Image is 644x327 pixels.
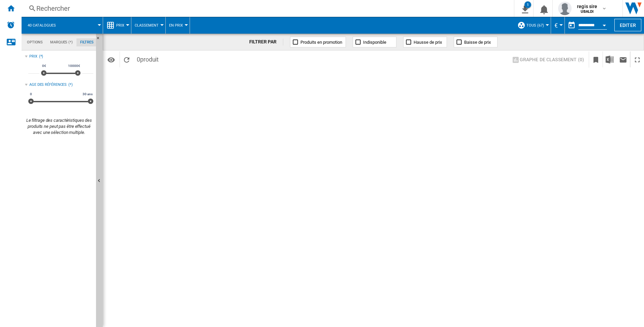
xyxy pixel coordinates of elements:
button: € [554,17,561,34]
button: Indisponible [353,37,396,47]
div: Rechercher [36,4,496,13]
b: UBALDI [581,9,593,14]
span: 0 [133,51,162,66]
md-tab-item: Filtres [76,38,97,46]
md-menu: Currency [551,17,565,34]
button: En Prix [169,17,186,34]
span: regis sire [577,3,597,10]
button: 40 catalogues [28,17,63,34]
span: € [554,22,558,29]
button: Open calendar [598,18,610,30]
button: Graphe de classement (0) [510,53,586,66]
div: 1 [524,1,531,8]
span: En Prix [169,23,183,28]
span: 40 catalogues [28,23,56,28]
div: TOUS (67) [517,17,547,34]
span: TOUS (67) [526,23,544,28]
div: Prix [106,17,128,34]
button: Produits en promotion [290,37,346,47]
button: Plein écran [631,51,644,67]
div: Le filtrage des caractéristiques des produits ne peut pas être effectué avec une sélection multiple. [25,117,93,136]
div: 40 catalogues [25,17,99,34]
button: Baisse de prix [454,37,497,47]
span: 10000€ [67,63,81,69]
span: 0€ [41,63,47,69]
span: Indisponible [363,40,386,45]
span: Classement [135,23,159,28]
button: Prix [116,17,128,34]
span: produit [140,56,159,63]
button: Editer [614,19,641,31]
button: Masquer [96,34,104,46]
button: Télécharger au format Excel [603,51,616,67]
img: excel-24x24.png [606,56,614,64]
div: FILTRER PAR [249,39,284,45]
button: Envoyer ce rapport par email [616,51,630,67]
span: Produits en promotion [300,40,342,45]
div: Sélectionnez 1 à 3 sites en cliquant sur les cellules afin d'afficher un graphe de classement [507,51,589,68]
button: Options [104,53,118,66]
button: md-calendar [565,19,578,32]
span: 0 [29,92,33,97]
img: alerts-logo.svg [7,21,15,29]
img: profile.jpg [558,2,572,15]
span: 30 ans [82,92,93,97]
md-tab-item: Options [23,38,46,46]
button: Recharger [120,51,133,67]
div: Age des références [29,82,67,87]
span: Prix [116,23,124,28]
button: TOUS (67) [526,17,547,34]
button: Créer un favoris [589,51,603,67]
md-tab-item: Marques (*) [46,38,76,46]
span: Hausse de prix [414,40,442,45]
div: Prix [29,54,37,59]
button: Hausse de prix [403,37,447,47]
button: Classement [135,17,162,34]
span: Baisse de prix [464,40,491,45]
